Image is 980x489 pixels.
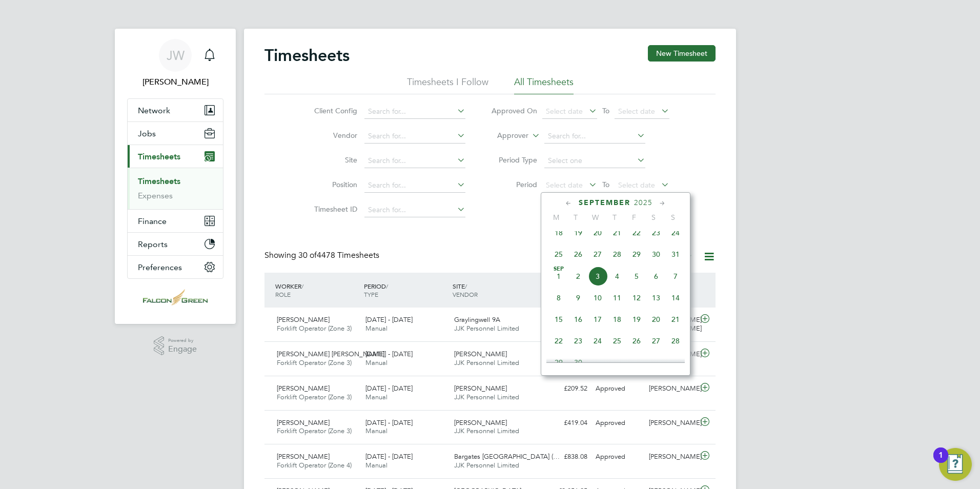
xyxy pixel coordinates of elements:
[138,176,180,186] a: Timesheets
[311,106,357,115] label: Client Config
[938,455,943,468] div: 1
[666,331,685,351] span: 28
[624,213,644,222] span: F
[568,244,588,264] span: 26
[579,198,630,207] span: September
[454,358,519,367] span: JJK Personnel Limited
[138,106,170,115] span: Network
[365,384,413,393] span: [DATE] - [DATE]
[364,178,465,193] input: Search for...
[364,105,465,119] input: Search for...
[275,290,291,298] span: ROLE
[591,415,645,432] div: Approved
[645,380,698,397] div: [PERSON_NAME]
[128,256,223,278] button: Preferences
[568,310,588,329] span: 16
[365,452,413,461] span: [DATE] - [DATE]
[465,282,467,290] span: /
[588,310,607,329] span: 17
[264,45,350,66] h2: Timesheets
[591,380,645,397] div: Approved
[645,449,698,465] div: [PERSON_NAME]
[585,213,605,222] span: W
[588,244,607,264] span: 27
[454,315,500,324] span: Graylingwell 9A
[538,312,591,329] div: £838.08
[365,461,387,470] span: Manual
[491,180,537,189] label: Period
[939,448,972,481] button: Open Resource Center, 1 new notification
[138,152,180,161] span: Timesheets
[568,267,588,286] span: 2
[277,324,352,333] span: Forklift Operator (Zone 3)
[646,288,666,308] span: 13
[127,289,223,305] a: Go to home page
[128,168,223,209] div: Timesheets
[168,336,197,345] span: Powered by
[588,288,607,308] span: 10
[154,336,197,356] a: Powered byEngage
[365,426,387,435] span: Manual
[549,267,568,286] span: 1
[627,223,646,242] span: 22
[607,310,627,329] span: 18
[491,155,537,165] label: Period Type
[277,358,352,367] span: Forklift Operator (Zone 3)
[646,244,666,264] span: 30
[646,223,666,242] span: 23
[365,418,413,427] span: [DATE] - [DATE]
[311,131,357,140] label: Vendor
[311,205,357,214] label: Timesheet ID
[663,213,683,222] span: S
[365,324,387,333] span: Manual
[618,107,655,116] span: Select date
[549,310,568,329] span: 15
[588,267,607,286] span: 3
[450,277,539,303] div: SITE
[138,191,173,200] a: Expenses
[454,426,519,435] span: JJK Personnel Limited
[301,282,303,290] span: /
[666,288,685,308] span: 14
[277,384,330,393] span: [PERSON_NAME]
[364,154,465,168] input: Search for...
[298,250,379,260] span: 4478 Timesheets
[538,380,591,397] div: £209.52
[453,290,478,298] span: VENDOR
[128,210,223,232] button: Finance
[607,223,627,242] span: 21
[127,39,223,88] a: JW[PERSON_NAME]
[277,461,352,470] span: Forklift Operator (Zone 4)
[627,310,646,329] span: 19
[482,131,528,141] label: Approver
[454,384,507,393] span: [PERSON_NAME]
[168,345,197,354] span: Engage
[607,244,627,264] span: 28
[538,415,591,432] div: £419.04
[588,223,607,242] span: 20
[549,288,568,308] span: 8
[607,331,627,351] span: 25
[666,223,685,242] span: 24
[648,45,716,62] button: New Timesheet
[365,358,387,367] span: Manual
[311,180,357,189] label: Position
[264,250,381,261] div: Showing
[298,250,317,260] span: 30 of
[538,449,591,465] div: £838.08
[605,213,624,222] span: T
[644,213,663,222] span: S
[666,267,685,286] span: 7
[607,267,627,286] span: 4
[646,331,666,351] span: 27
[588,331,607,351] span: 24
[454,461,519,470] span: JJK Personnel Limited
[454,393,519,401] span: JJK Personnel Limited
[143,289,208,305] img: falcongreen-logo-retina.png
[454,324,519,333] span: JJK Personnel Limited
[361,277,450,303] div: PERIOD
[618,180,655,190] span: Select date
[627,331,646,351] span: 26
[549,267,568,272] span: Sep
[128,99,223,121] button: Network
